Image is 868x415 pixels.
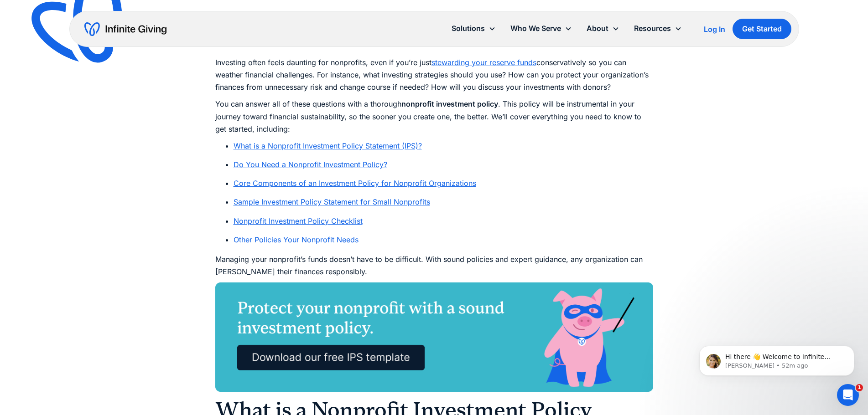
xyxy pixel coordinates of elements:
a: home [84,22,166,36]
div: About [579,19,627,38]
p: You can answer all of these questions with a thorough . This policy will be instrumental in your ... [215,98,653,135]
p: ‍ Investing often feels daunting for nonprofits, even if you’re just conservatively so you can we... [215,56,653,94]
a: What is a Nonprofit Investment Policy Statement (IPS)? [234,141,422,150]
a: Core Components of an Investment Policy for Nonprofit Organizations [234,179,476,188]
img: Protect your nonprofit with a sound investment policy. Download our free IPS template [215,282,653,392]
div: Who We Serve [503,19,579,38]
iframe: Intercom notifications message [686,327,868,390]
div: Who We Serve [510,22,561,35]
div: Solutions [452,22,485,35]
iframe: Intercom live chat [837,384,859,406]
strong: nonprofit investment policy [401,99,498,108]
a: Do You Need a Nonprofit Investment Policy? [234,160,387,169]
div: Resources [634,22,671,35]
a: Log In [704,24,725,35]
a: Sample Investment Policy Statement for Small Nonprofits [234,197,430,206]
a: stewarding your reserve funds [431,58,536,67]
a: Get Started [733,19,791,39]
p: Managing your nonprofit’s funds doesn’t have to be difficult. With sound policies and expert guid... [215,253,653,278]
span: 1 [856,384,863,391]
div: About [587,22,608,35]
div: Resources [627,19,689,38]
div: Solutions [444,19,503,38]
a: Nonprofit Investment Policy Checklist [234,216,363,225]
div: Log In [704,26,725,33]
a: Other Policies Your Nonprofit Needs [234,235,359,244]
